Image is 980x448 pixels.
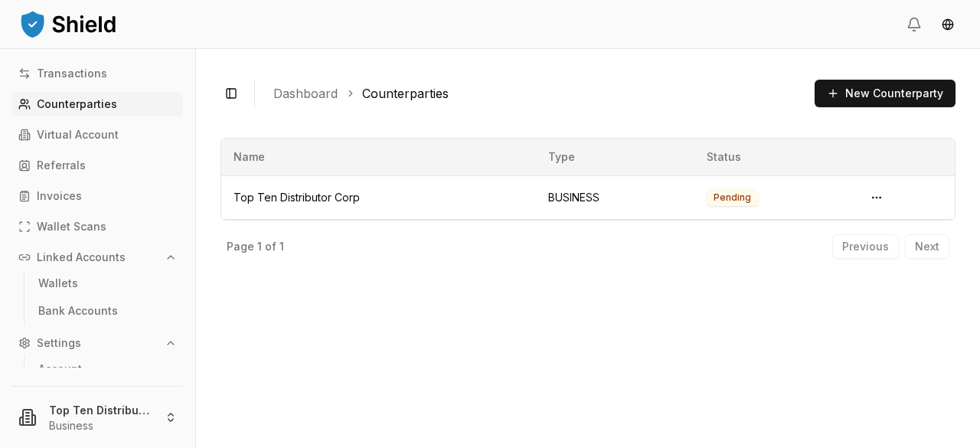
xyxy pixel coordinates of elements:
[38,278,78,289] p: Wallets
[362,84,449,103] a: Counterparties
[37,68,107,79] p: Transactions
[12,153,183,178] a: Referrals
[273,84,802,103] nav: breadcrumb
[38,364,82,374] p: Account
[38,306,118,316] p: Bank Accounts
[12,61,183,86] a: Transactions
[37,99,117,110] p: Counterparties
[37,129,119,140] p: Virtual Account
[37,221,106,232] p: Wallet Scans
[221,139,536,175] th: Name
[37,191,82,201] p: Invoices
[12,123,183,147] a: Virtual Account
[221,175,536,219] td: Top Ten Distributor Corp
[227,241,254,252] p: Page
[273,84,338,103] a: Dashboard
[6,393,189,442] button: Top Ten DistributorBusiness
[49,418,152,433] p: Business
[265,241,276,252] p: of
[32,357,165,381] a: Account
[12,92,183,116] a: Counterparties
[12,214,183,239] a: Wallet Scans
[37,338,81,348] p: Settings
[37,252,126,263] p: Linked Accounts
[12,331,183,355] button: Settings
[694,139,853,175] th: Status
[18,8,118,39] img: ShieldPay Logo
[12,184,183,208] a: Invoices
[32,271,165,296] a: Wallets
[49,402,152,418] p: Top Ten Distributor
[536,175,694,219] td: BUSINESS
[32,299,165,323] a: Bank Accounts
[37,160,86,171] p: Referrals
[279,241,284,252] p: 1
[257,241,262,252] p: 1
[536,139,694,175] th: Type
[12,245,183,270] button: Linked Accounts
[815,80,955,107] button: New Counterparty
